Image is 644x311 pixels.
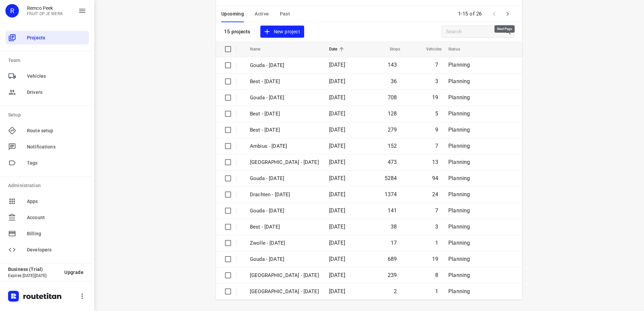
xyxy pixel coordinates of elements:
span: 7 [435,207,438,214]
p: Gouda - Thursday [250,255,319,263]
div: Developers [5,243,89,256]
input: Search projects [446,27,504,37]
span: Planning [448,191,470,198]
span: Developers [27,246,86,253]
p: Gouda - [DATE] [250,94,319,102]
p: Administration [8,182,89,189]
span: [DATE] [329,256,345,262]
p: Business (Trial) [8,267,59,272]
span: [DATE] [329,240,345,246]
span: 143 [388,62,397,68]
span: 2 [394,288,397,295]
span: 19 [432,256,438,262]
div: R [5,4,19,18]
span: [DATE] [329,223,345,230]
span: Planning [448,94,470,101]
span: Vehicles [417,45,442,53]
span: Upcoming [221,10,244,18]
span: 94 [432,175,438,181]
span: 1 [435,288,438,295]
span: Planning [448,159,470,165]
p: Best - [DATE] [250,126,319,134]
span: [DATE] [329,143,345,149]
span: 279 [388,127,397,133]
span: Planning [448,207,470,214]
span: Route setup [27,127,86,134]
span: Stops [381,45,400,53]
span: 152 [388,143,397,149]
span: [DATE] [329,110,345,117]
span: [DATE] [329,127,345,133]
span: 1-15 of 26 [455,7,485,21]
div: Account [5,211,89,224]
span: 13 [432,159,438,165]
span: [DATE] [329,207,345,214]
span: Notifications [27,143,86,150]
span: Projects [27,34,86,41]
span: Upgrade [64,270,84,275]
span: Active [255,10,269,18]
span: Account [27,214,86,221]
span: 38 [391,223,397,230]
p: Team [8,57,89,64]
span: [DATE] [329,78,345,84]
p: Ambius - [DATE] [250,142,319,150]
span: Drivers [27,89,86,96]
span: 24 [432,191,438,198]
div: Drivers [5,85,89,99]
p: Best - Friday [250,78,319,85]
span: Planning [448,127,470,133]
span: [DATE] [329,191,345,198]
span: Status [448,45,469,53]
p: Gouda - Friday [250,207,319,215]
p: Best - Friday [250,223,319,231]
span: Planning [448,110,470,117]
button: Upgrade [59,266,89,278]
span: Planning [448,78,470,84]
div: Search [504,28,514,36]
p: Expires [DATE][DATE] [8,273,59,278]
p: Remco Peek [27,5,63,11]
div: Projects [5,31,89,44]
span: 3 [435,223,438,230]
p: Best - [DATE] [250,110,319,118]
span: 1374 [385,191,397,198]
span: [DATE] [329,175,345,181]
span: Tags [27,160,86,167]
span: 36 [391,78,397,84]
p: 15 projects [224,29,251,35]
span: Vehicles [27,73,86,80]
span: 8 [435,272,438,278]
span: Planning [448,240,470,246]
span: 689 [388,256,397,262]
button: New project [260,26,304,38]
span: Planning [448,143,470,149]
span: 473 [388,159,397,165]
span: 708 [388,94,397,101]
span: Planning [448,288,470,295]
span: 7 [435,62,438,68]
span: 1 [435,240,438,246]
span: Past [280,10,290,18]
span: Apps [27,198,86,205]
span: [DATE] [329,94,345,101]
span: Date [329,45,346,53]
span: 5 [435,110,438,117]
p: Antwerpen - Thursday [250,288,319,296]
p: Zwolle - Thursday [250,272,319,279]
span: [DATE] [329,62,345,68]
span: 5284 [385,175,397,181]
span: 19 [432,94,438,101]
p: FRUIT OP JE WERK [27,11,63,16]
span: Planning [448,256,470,262]
span: [DATE] [329,159,345,165]
span: 128 [388,110,397,117]
span: 7 [435,143,438,149]
div: Route setup [5,124,89,137]
p: Zwolle - Friday [250,239,319,247]
span: 17 [391,240,397,246]
div: Apps [5,195,89,208]
span: Name [250,45,269,53]
p: Gouda - Monday [250,175,319,182]
span: Planning [448,62,470,68]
